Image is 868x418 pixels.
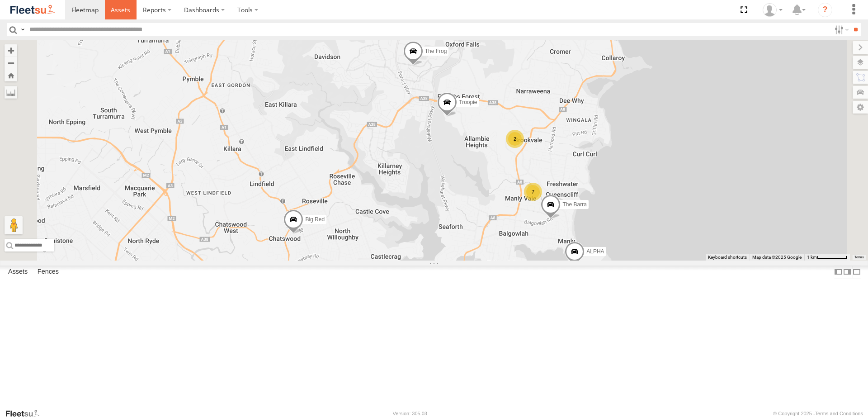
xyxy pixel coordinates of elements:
a: Terms and Conditions [815,411,863,416]
a: Terms [854,256,864,259]
label: Hide Summary Table [852,266,861,279]
img: fleetsu-logo-horizontal.svg [9,4,56,16]
span: The Frog [425,48,447,54]
label: Search Filter Options [831,23,850,36]
button: Zoom Home [5,69,17,81]
div: 7 [524,183,542,201]
label: Map Settings [853,101,868,114]
label: Assets [4,266,32,278]
label: Dock Summary Table to the Left [834,266,843,279]
span: Troopie [459,99,477,105]
button: Zoom in [5,44,17,57]
label: Measure [5,86,17,99]
span: The Barra [562,201,586,208]
label: Fences [33,266,63,278]
a: Visit our Website [5,409,47,418]
button: Zoom out [5,57,17,69]
div: myBins Admin [759,3,786,17]
button: Map Scale: 1 km per 63 pixels [804,254,850,261]
label: Search Query [19,23,26,36]
button: Drag Pegman onto the map to open Street View [5,216,23,234]
span: ALPHA [586,248,604,255]
span: 1 km [807,255,817,260]
label: Dock Summary Table to the Right [843,266,852,279]
div: Version: 305.03 [393,411,427,416]
button: Keyboard shortcuts [708,254,747,261]
div: © Copyright 2025 - [773,411,863,416]
span: Big Red [305,216,325,223]
i: ? [818,3,832,17]
div: 2 [506,130,524,148]
span: Map data ©2025 Google [752,255,802,260]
